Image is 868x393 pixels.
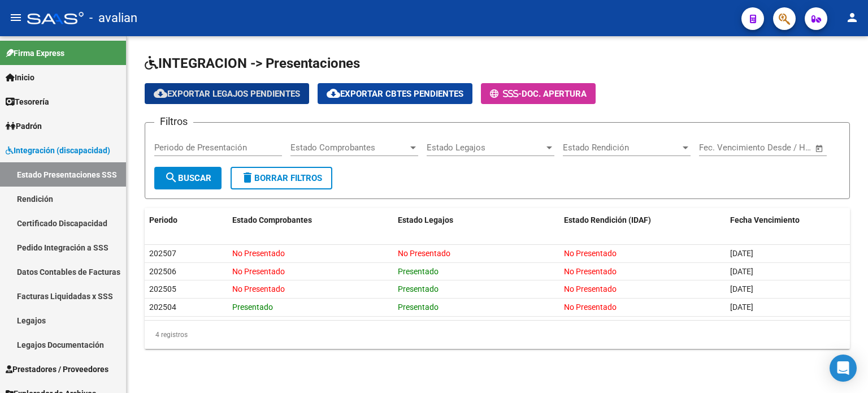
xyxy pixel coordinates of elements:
span: 202507 [149,249,176,258]
button: Buscar [154,167,222,189]
mat-icon: search [164,171,178,184]
button: Exportar Legajos Pendientes [145,83,309,104]
span: Integración (discapacidad) [6,144,110,157]
span: Doc. Apertura [522,89,587,99]
span: Borrar Filtros [241,173,322,183]
span: 202504 [149,303,176,312]
span: [DATE] [730,284,753,293]
div: 4 registros [145,321,850,349]
datatable-header-cell: Fecha Vencimiento [726,208,850,232]
span: Presentado [398,303,439,312]
span: Estado Rendición (IDAF) [564,215,651,224]
datatable-header-cell: Estado Rendición (IDAF) [559,208,726,232]
mat-icon: delete [241,171,254,184]
span: Prestadores / Proveedores [6,363,108,375]
span: Fecha Vencimiento [730,215,800,224]
span: 202505 [149,284,176,293]
span: Tesorería [6,96,49,108]
span: Estado Comprobantes [290,142,408,153]
datatable-header-cell: Estado Comprobantes [228,208,394,232]
span: 202506 [149,267,176,276]
span: - avalian [89,6,137,31]
span: Buscar [164,173,211,183]
input: Fecha fin [755,142,810,153]
datatable-header-cell: Periodo [145,208,228,232]
button: -Doc. Apertura [481,83,596,104]
button: Open calendar [813,142,826,155]
span: No Presentado [564,267,617,276]
span: No Presentado [398,249,450,258]
span: No Presentado [232,284,285,293]
button: Borrar Filtros [231,167,332,189]
mat-icon: cloud_download [327,87,340,100]
span: Inicio [6,71,34,84]
input: Fecha inicio [699,142,745,153]
span: Estado Rendición [563,142,680,153]
span: Firma Express [6,47,64,59]
span: INTEGRACION -> Presentaciones [145,55,360,71]
span: No Presentado [564,249,617,258]
h3: Filtros [154,114,193,129]
span: [DATE] [730,303,753,312]
span: [DATE] [730,267,753,276]
span: Presentado [398,284,439,293]
span: Estado Comprobantes [232,215,312,224]
button: Exportar Cbtes Pendientes [318,83,472,104]
span: No Presentado [232,249,285,258]
span: Estado Legajos [427,142,544,153]
mat-icon: menu [9,11,23,24]
span: No Presentado [564,303,617,312]
span: Periodo [149,215,177,224]
div: Open Intercom Messenger [830,355,857,382]
mat-icon: person [845,11,859,24]
span: [DATE] [730,249,753,258]
span: Presentado [398,267,439,276]
span: No Presentado [564,284,617,293]
span: Exportar Legajos Pendientes [154,89,300,99]
datatable-header-cell: Estado Legajos [393,208,559,232]
mat-icon: cloud_download [154,87,167,100]
span: - [490,89,522,99]
span: Padrón [6,120,42,132]
span: Exportar Cbtes Pendientes [327,89,463,99]
span: Estado Legajos [398,215,453,224]
span: No Presentado [232,267,285,276]
span: Presentado [232,303,273,312]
